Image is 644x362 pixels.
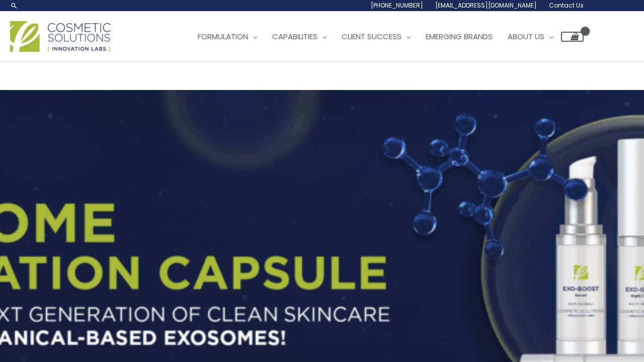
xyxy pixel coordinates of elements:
span: About Us [508,31,544,42]
span: Client Success [342,31,401,42]
span: Emerging Brands [426,31,493,42]
a: Formulation [190,22,265,52]
a: View Shopping Cart, empty [561,32,584,42]
a: Search icon link [10,2,18,10]
span: Formulation [198,31,248,42]
img: Cosmetic Solutions Logo [10,21,111,52]
a: Emerging Brands [418,22,500,52]
span: [EMAIL_ADDRESS][DOMAIN_NAME] [435,1,537,10]
nav: Site Navigation [183,22,584,52]
span: [PHONE_NUMBER] [371,1,423,10]
a: About Us [500,22,561,52]
span: Capabilities [272,31,317,42]
a: Capabilities [265,22,334,52]
a: Client Success [334,22,418,52]
span: Contact Us [549,1,584,10]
